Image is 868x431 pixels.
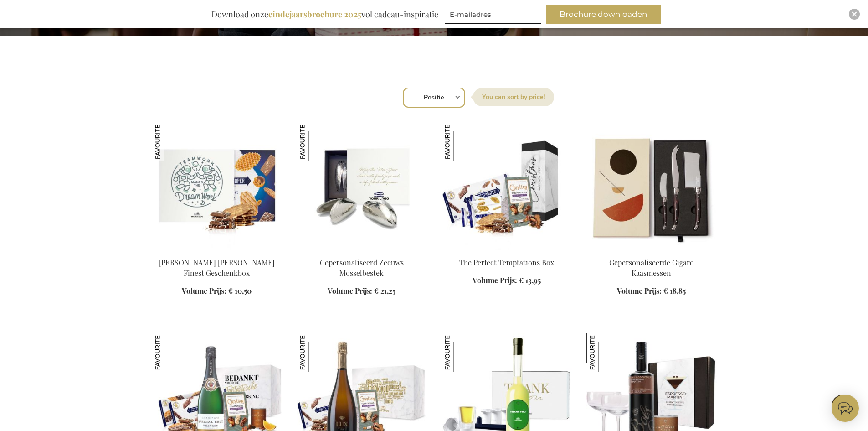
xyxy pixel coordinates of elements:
div: Close [849,9,860,20]
a: The Perfect Temptations Box The Perfect Temptations Box [442,246,572,255]
label: Sorteer op [473,88,554,106]
a: Volume Prijs: € 21,25 [328,286,395,296]
span: € 21,25 [374,286,395,296]
img: The Perfect Temptations Box [442,122,481,161]
img: Jules Destrooper Jules' Finest Geschenkbox [152,122,191,161]
a: Jules Destrooper Jules' Finest Gift Box Jules Destrooper Jules' Finest Geschenkbox [152,246,282,255]
img: Sparkling Temptations Box [297,333,336,372]
a: Personalised Zeeland Mussel Cutlery Gepersonaliseerd Zeeuws Mosselbestek [297,246,427,255]
img: Personalised Gigaro Cheese Knives [586,122,717,250]
img: Jules Destrooper Jules' Finest Gift Box [152,122,282,250]
a: The Perfect Temptations Box [459,258,554,267]
img: Close [852,11,857,17]
a: Personalised Gigaro Cheese Knives [586,246,717,255]
form: marketing offers and promotions [445,5,544,26]
img: Gepersonaliseerd Zeeuws Mosselbestek [297,122,336,161]
span: Volume Prijs: [617,286,662,296]
span: € 13,95 [519,275,541,285]
a: Volume Prijs: € 13,95 [473,275,541,286]
b: eindejaarsbrochure 2025 [268,9,361,20]
img: Vranken Champagne Temptations Set [152,333,191,372]
img: The Personalised Limoncello Shot Set [442,333,481,372]
a: Gepersonaliseerde Gigaro Kaasmessen [609,258,694,278]
img: Personalised Zeeland Mussel Cutlery [297,122,427,250]
input: E-mailadres [445,5,541,24]
a: [PERSON_NAME] [PERSON_NAME] Finest Geschenkbox [159,258,275,278]
iframe: belco-activator-frame [832,395,859,422]
span: € 10,50 [228,286,252,296]
div: Download onze vol cadeau-inspiratie [207,5,442,24]
span: Volume Prijs: [328,286,372,296]
a: Volume Prijs: € 10,50 [182,286,252,296]
a: Gepersonaliseerd Zeeuws Mosselbestek [320,258,404,278]
span: Volume Prijs: [473,275,517,285]
span: Volume Prijs: [182,286,226,296]
img: The Perfect Temptations Box [442,122,572,250]
button: Brochure downloaden [546,5,661,24]
a: Volume Prijs: € 18,85 [617,286,686,296]
img: Bols Ready To Serve Martini Espresso [586,333,626,372]
span: € 18,85 [663,286,686,296]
